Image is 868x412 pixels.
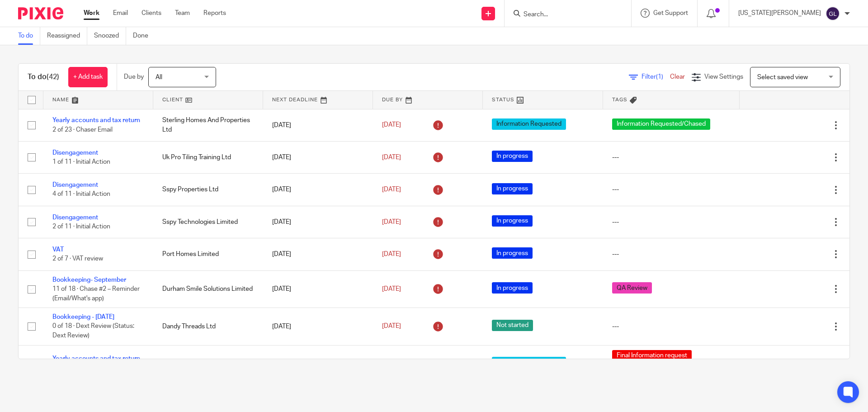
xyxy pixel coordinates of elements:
[263,141,373,173] td: [DATE]
[52,150,98,156] a: Disengagement
[612,118,710,130] span: Information Requested/Chased
[52,127,113,133] span: 2 of 23 · Chaser Email
[757,74,808,81] span: Select saved view
[52,323,134,339] span: 0 of 18 · Dext Review (Status: Dext Review)
[642,74,670,80] span: Filter
[382,154,401,161] span: [DATE]
[153,141,263,173] td: Uk Pro Tiling Training Ltd
[153,308,263,345] td: Dandy Threads Ltd
[18,7,63,19] img: Pixie
[52,277,126,283] a: Bookkeeping- September
[52,182,98,188] a: Disengagement
[153,345,263,382] td: Shaheens Indian Bistro Limited
[492,247,533,259] span: In progress
[382,251,401,257] span: [DATE]
[124,72,144,81] p: Due by
[523,11,604,19] input: Search
[153,238,263,270] td: Port Homes Limited
[142,9,161,18] a: Clients
[175,9,190,18] a: Team
[612,97,627,102] span: Tags
[18,27,40,45] a: To do
[653,10,688,16] span: Get Support
[704,74,743,80] span: View Settings
[153,270,263,308] td: Durham Smile Solutions Limited
[133,27,155,45] a: Done
[612,350,692,361] span: Final Information request
[492,357,566,368] span: Information Requested
[382,323,401,330] span: [DATE]
[52,191,110,198] span: 4 of 11 · Initial Action
[263,308,373,345] td: [DATE]
[203,9,226,18] a: Reports
[156,74,162,81] span: All
[47,27,87,45] a: Reassigned
[382,286,401,292] span: [DATE]
[52,314,114,320] a: Bookkeeping - [DATE]
[738,9,821,18] p: [US_STATE][PERSON_NAME]
[263,174,373,206] td: [DATE]
[94,27,126,45] a: Snoozed
[52,286,140,302] span: 11 of 18 · Chase #2 – Reminder (Email/What's app)
[263,345,373,382] td: [DATE]
[612,185,731,194] div: ---
[113,9,128,18] a: Email
[612,250,731,259] div: ---
[47,73,59,81] span: (42)
[153,206,263,238] td: Sspy Technologies Limited
[492,215,533,227] span: In progress
[153,109,263,141] td: Sterling Homes And Properties Ltd
[52,355,140,362] a: Yearly accounts and tax return
[612,322,731,331] div: ---
[612,282,652,294] span: QA Review
[52,117,140,123] a: Yearly accounts and tax return
[492,151,533,162] span: In progress
[656,74,663,80] span: (1)
[52,214,98,221] a: Disengagement
[68,67,108,87] a: + Add task
[382,122,401,128] span: [DATE]
[52,159,110,165] span: 1 of 11 · Initial Action
[52,256,103,262] span: 2 of 7 · VAT review
[670,74,685,80] a: Clear
[492,118,566,130] span: Information Requested
[263,270,373,308] td: [DATE]
[153,174,263,206] td: Sspy Properties Ltd
[28,72,59,82] h1: To do
[612,218,731,227] div: ---
[263,109,373,141] td: [DATE]
[52,223,110,230] span: 2 of 11 · Initial Action
[382,219,401,225] span: [DATE]
[492,320,533,331] span: Not started
[263,238,373,270] td: [DATE]
[492,183,533,194] span: In progress
[84,9,99,18] a: Work
[263,206,373,238] td: [DATE]
[612,153,731,162] div: ---
[492,282,533,294] span: In progress
[382,186,401,193] span: [DATE]
[52,246,64,253] a: VAT
[826,6,840,21] img: svg%3E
